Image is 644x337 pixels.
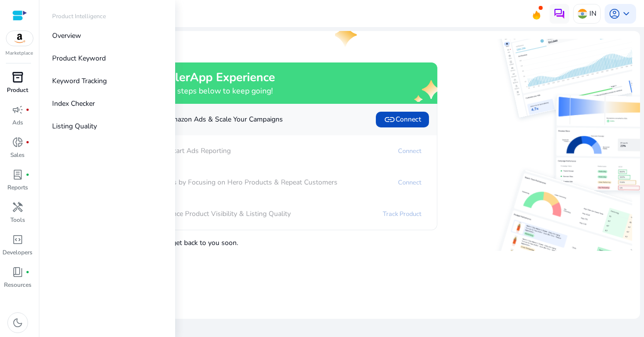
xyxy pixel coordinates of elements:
p: Developers [3,248,33,257]
p: Overview [52,31,81,41]
span: Connect [384,114,421,125]
p: Index Checker [52,98,95,109]
button: linkConnect [376,112,429,127]
span: fiber_manual_record [26,173,30,177]
p: Product Intelligence [52,12,106,21]
p: Keyword Tracking [52,76,107,86]
span: donut_small [12,136,24,148]
span: lab_profile [12,169,24,181]
p: Enhance Product Visibility & Listing Quality [89,209,291,219]
p: Product Keyword [52,53,106,63]
p: Marketplace [6,50,33,57]
span: inventory_2 [12,71,24,83]
p: Automate Amazon Ads & Scale Your Campaigns [89,114,283,124]
p: Sales [11,151,25,159]
p: Tools [10,215,25,224]
span: book_4 [12,266,24,278]
p: Listing Quality [52,121,97,131]
a: Track Product [375,206,429,222]
span: fiber_manual_record [26,270,30,274]
span: fiber_manual_record [26,140,30,144]
a: Connect [390,143,429,159]
span: campaign [12,104,24,116]
img: amazon.svg [6,31,33,46]
img: one-star.svg [335,23,359,47]
p: Boost Sales by Focusing on Hero Products & Repeat Customers [89,177,337,187]
p: Resources [4,280,31,289]
span: handyman [12,201,24,213]
span: account_circle [609,8,620,20]
p: Product [7,86,29,94]
p: IN [589,5,596,22]
img: in.svg [578,9,587,19]
a: Connect [390,175,429,190]
span: dark_mode [12,317,24,329]
p: , and we'll get back to you soon. [63,234,437,248]
span: fiber_manual_record [26,108,30,112]
p: Reports [7,183,28,192]
span: code_blocks [12,234,24,245]
span: keyboard_arrow_down [620,8,632,20]
span: link [384,114,396,125]
p: Ads [12,118,23,127]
